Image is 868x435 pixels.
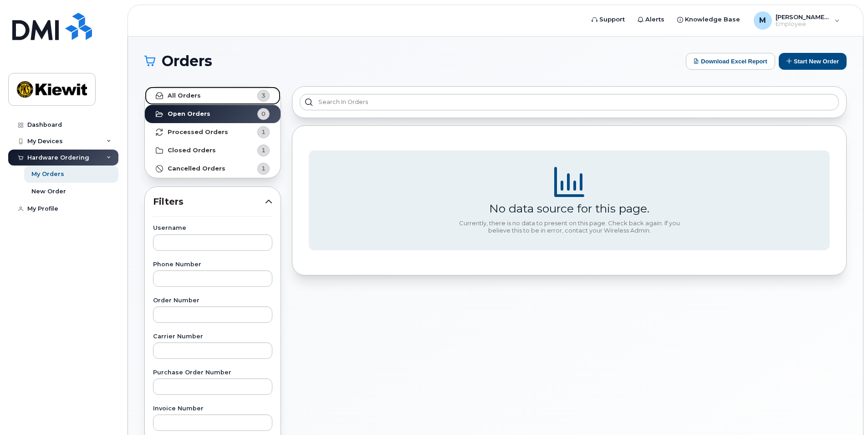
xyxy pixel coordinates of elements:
[261,146,266,155] span: 1
[153,334,272,340] label: Carrier Number
[153,262,272,268] label: Phone Number
[261,109,266,118] span: 0
[168,147,216,154] strong: Closed Orders
[300,94,839,110] input: Search in orders
[261,128,266,136] span: 1
[261,91,266,100] span: 3
[153,225,272,231] label: Username
[145,105,281,123] a: Open Orders0
[455,220,683,234] div: Currently, there is no data to present on this page. Check back again. If you believe this to be ...
[145,160,281,178] a: Cancelled Orders1
[153,406,272,412] label: Invoice Number
[145,123,281,141] a: Processed Orders1
[489,202,649,215] div: No data source for this page.
[153,370,272,376] label: Purchase Order Number
[828,395,861,428] iframe: Messenger Launcher
[168,129,228,136] strong: Processed Orders
[686,53,775,70] button: Download Excel Report
[145,87,281,105] a: All Orders3
[153,298,272,304] label: Order Number
[168,165,225,172] strong: Cancelled Orders
[168,92,201,99] strong: All Orders
[153,195,265,208] span: Filters
[779,53,847,70] button: Start New Order
[162,54,212,68] span: Orders
[168,110,210,118] strong: Open Orders
[145,141,281,160] a: Closed Orders1
[261,164,266,173] span: 1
